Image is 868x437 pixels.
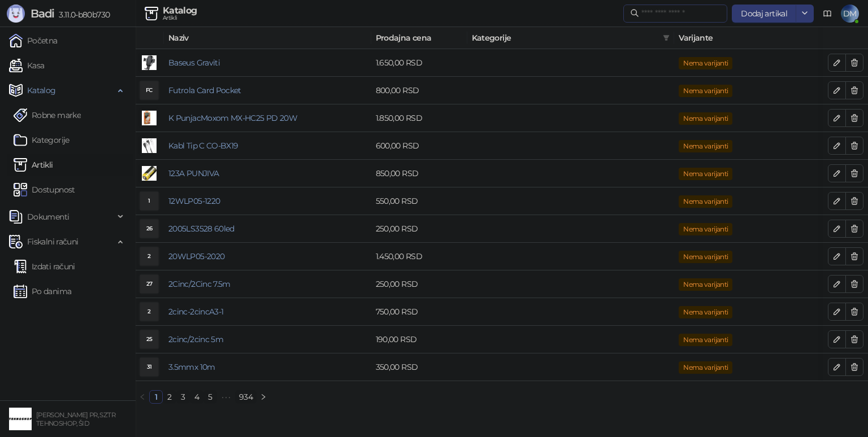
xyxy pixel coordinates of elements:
a: 4 [190,391,203,403]
a: Dostupnost [14,178,75,201]
button: left [136,390,149,404]
a: Kategorije [14,129,70,151]
td: 250,00 RSD [371,270,467,298]
td: 600,00 RSD [371,132,467,160]
a: K PunjacMoxom MX-HC25 PD 20W [168,113,297,123]
a: Robne marke [14,104,81,126]
span: Nema varijanti [679,361,732,374]
span: DM [841,5,859,23]
div: FC [140,81,158,99]
td: 3.5mmx 10m [164,353,371,381]
a: 2cinc-2cincA3-1 [168,307,223,317]
div: 27 [140,275,158,293]
span: Nema varijanti [679,278,732,291]
span: Nema varijanti [679,334,732,346]
li: Sledeća strana [257,390,270,404]
a: Kasa [9,54,44,77]
a: Dokumentacija [818,5,836,23]
span: Dokumenti [27,206,69,228]
div: 31 [140,358,158,376]
td: 12WLP05-1220 [164,187,371,215]
span: right [260,394,267,400]
span: Fiskalni računi [27,230,78,253]
a: 12WLP05-1220 [168,196,220,206]
a: Početna [9,29,58,52]
td: Kabl Tip C CO-BX19 [164,132,371,160]
li: 934 [235,390,257,404]
td: 2005LS3528 60led [164,215,371,243]
a: 2 [163,391,176,403]
span: Nema varijanti [679,306,732,318]
td: 2cinc-2cincA3-1 [164,298,371,326]
span: Badi [31,7,54,20]
button: right [257,390,270,404]
span: Nema varijanti [679,195,732,208]
a: Kabl Tip C CO-BX19 [168,141,238,151]
a: ArtikliArtikli [14,154,53,176]
a: 2cinc/2cinc 5m [168,334,223,344]
td: 1.850,00 RSD [371,104,467,132]
li: 2 [163,390,176,404]
div: Katalog [163,6,197,15]
li: Prethodna strana [136,390,149,404]
td: Futrola Card Pocket [164,77,371,104]
span: Kategorije [472,32,659,44]
div: 1 [140,192,158,210]
span: Nema varijanti [679,140,732,152]
td: 250,00 RSD [371,215,467,243]
td: 550,00 RSD [371,187,467,215]
td: 20WLP05-2020 [164,243,371,270]
td: 2cinc/2cinc 5m [164,326,371,353]
img: Artikli [14,158,27,172]
li: 4 [190,390,203,404]
span: Dodaj artikal [741,8,787,19]
th: Prodajna cena [371,27,467,49]
li: Sledećih 5 Strana [217,390,235,404]
a: 2Cinc/2Cinc 7.5m [168,279,231,289]
td: 800,00 RSD [371,77,467,104]
span: Nema varijanti [679,223,732,235]
th: Naziv [164,27,371,49]
a: Izdati računi [14,255,75,278]
img: 64x64-companyLogo-68805acf-9e22-4a20-bcb3-9756868d3d19.jpeg [9,408,32,430]
td: 2Cinc/2Cinc 7.5m [164,270,371,298]
a: 934 [236,391,256,403]
a: Po danima [14,280,71,303]
span: Nema varijanti [679,85,732,97]
img: Artikli [145,7,158,20]
a: 3 [177,391,189,403]
td: 1.450,00 RSD [371,243,467,270]
span: Nema varijanti [679,251,732,263]
span: Katalog [27,79,56,102]
td: 850,00 RSD [371,160,467,187]
li: 3 [176,390,190,404]
span: 3.11.0-b80b730 [54,10,110,20]
li: 5 [203,390,217,404]
small: [PERSON_NAME] PR, SZTR TEHNOSHOP, ŠID [36,411,115,427]
span: filter [663,34,670,41]
span: filter [661,29,672,46]
td: 750,00 RSD [371,298,467,326]
td: Baseus Graviti [164,49,371,77]
a: 1 [150,391,162,403]
a: 123A PUNJIVA [168,168,219,178]
button: Dodaj artikal [732,5,796,23]
a: 20WLP05-2020 [168,251,224,261]
div: 2 [140,303,158,321]
span: Nema varijanti [679,168,732,180]
div: 2 [140,247,158,265]
span: left [139,394,146,400]
td: K PunjacMoxom MX-HC25 PD 20W [164,104,371,132]
span: Nema varijanti [679,112,732,125]
td: 190,00 RSD [371,326,467,353]
div: Artikli [163,15,197,21]
td: 350,00 RSD [371,353,467,381]
td: 123A PUNJIVA [164,160,371,187]
li: 1 [149,390,163,404]
img: Logo [7,5,25,23]
div: 25 [140,330,158,348]
span: Nema varijanti [679,57,732,69]
a: 3.5mmx 10m [168,362,215,372]
a: Futrola Card Pocket [168,85,241,95]
a: 2005LS3528 60led [168,224,235,234]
